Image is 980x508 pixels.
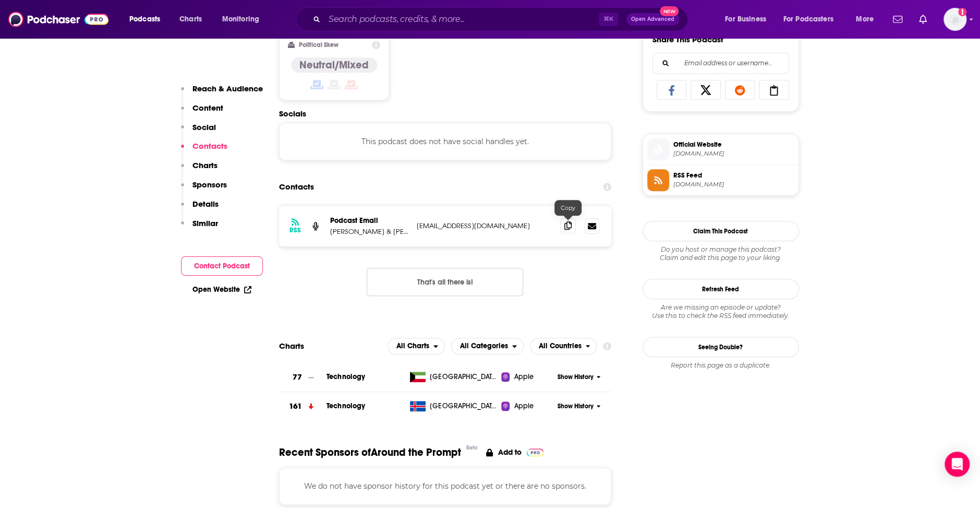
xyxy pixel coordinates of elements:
span: Charts [179,12,202,27]
span: Podcasts [129,12,160,27]
svg: Add a profile image [958,8,966,16]
span: Logged in as cmand-s [943,8,966,31]
button: Refresh Feed [643,279,799,299]
a: 77 [279,363,326,392]
div: Search podcasts, credits, & more... [306,7,698,31]
img: User Profile [943,8,966,31]
img: Podchaser - Follow, Share and Rate Podcasts [8,9,108,29]
p: Reach & Audience [192,84,263,93]
a: Technology [326,372,366,381]
span: Show History [558,373,594,382]
span: For Podcasters [783,12,833,27]
h3: RSS [289,226,301,234]
button: Claim This Podcast [643,221,799,241]
button: Similar [181,218,218,238]
a: [GEOGRAPHIC_DATA] [406,401,501,411]
button: Content [181,103,223,122]
h3: Share This Podcast [652,34,723,44]
h3: 77 [293,371,302,383]
a: Share on Reddit [725,80,755,100]
a: Apple [501,372,554,382]
button: Show History [554,373,604,382]
a: Technology [326,401,366,410]
a: Apple [501,401,554,411]
div: Open Intercom Messenger [945,452,970,477]
h4: Neutral/Mixed [299,58,369,72]
p: Content [192,103,223,113]
h3: 161 [289,400,302,412]
span: For Business [725,12,766,27]
span: All Categories [460,342,508,350]
a: RSS Feed[DOMAIN_NAME] [647,169,794,191]
button: open menu [215,11,273,28]
span: aroundtheprompt.com [673,150,794,158]
span: media.rss.com [673,181,794,188]
div: Are we missing an episode or update? Use this to check the RSS feed immediately. [643,303,799,320]
span: Recent Sponsors of Around the Prompt [279,446,461,459]
a: Show notifications dropdown [889,10,906,28]
button: Contact Podcast [181,256,263,276]
button: Contacts [181,141,227,160]
span: New [660,6,679,16]
p: We do not have sponsor history for this podcast yet or there are no sponsors. [292,480,599,492]
span: Official Website [673,140,794,149]
span: Kuwait [430,372,498,382]
p: Contacts [192,141,227,151]
button: Show profile menu [943,8,966,31]
span: Do you host or manage this podcast? [643,245,799,254]
button: open menu [530,338,597,355]
span: More [856,12,874,27]
button: open menu [849,11,887,28]
a: Share on X/Twitter [691,80,721,100]
p: [EMAIL_ADDRESS][DOMAIN_NAME] [417,221,552,230]
a: 161 [279,392,326,421]
h2: Categories [451,338,524,355]
h2: Charts [279,341,304,351]
h2: Countries [530,338,597,355]
span: All Countries [539,342,582,350]
span: Show History [558,402,594,411]
span: All Charts [396,342,429,350]
button: Charts [181,160,217,180]
a: Seeing Double? [643,337,799,357]
h2: Platforms [388,338,445,355]
p: Podcast Email [330,216,408,225]
div: Beta [466,444,478,451]
div: Search followers [652,53,789,74]
p: Add to [498,447,522,457]
span: Apple [514,372,534,382]
button: Open AdvancedNew [626,13,679,26]
a: Share on Facebook [657,80,687,100]
p: Similar [192,218,218,228]
p: Social [192,122,216,132]
span: ⌘ K [599,13,618,26]
a: Add to [486,446,544,459]
div: Copy [554,200,582,216]
input: Email address or username... [661,53,780,73]
button: open menu [122,11,174,28]
a: Show notifications dropdown [915,10,931,28]
p: Sponsors [192,180,227,190]
button: Reach & Audience [181,84,263,103]
button: Sponsors [181,180,227,199]
h2: Political Skew [299,41,338,49]
button: Social [181,122,216,141]
button: open menu [718,11,779,28]
input: Search podcasts, credits, & more... [324,11,599,28]
a: Official Website[DOMAIN_NAME] [647,138,794,160]
button: Show History [554,402,604,411]
div: Report this page as a duplicate. [643,361,799,370]
span: RSS Feed [673,171,794,180]
p: [PERSON_NAME] & [PERSON_NAME] [330,227,408,236]
button: open menu [777,11,849,28]
p: Details [192,199,219,209]
span: Monitoring [222,12,259,27]
a: Charts [173,11,208,28]
div: This podcast does not have social handles yet. [279,123,612,160]
h2: Socials [279,109,612,119]
a: [GEOGRAPHIC_DATA] [406,372,501,382]
span: Open Advanced [631,17,674,22]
